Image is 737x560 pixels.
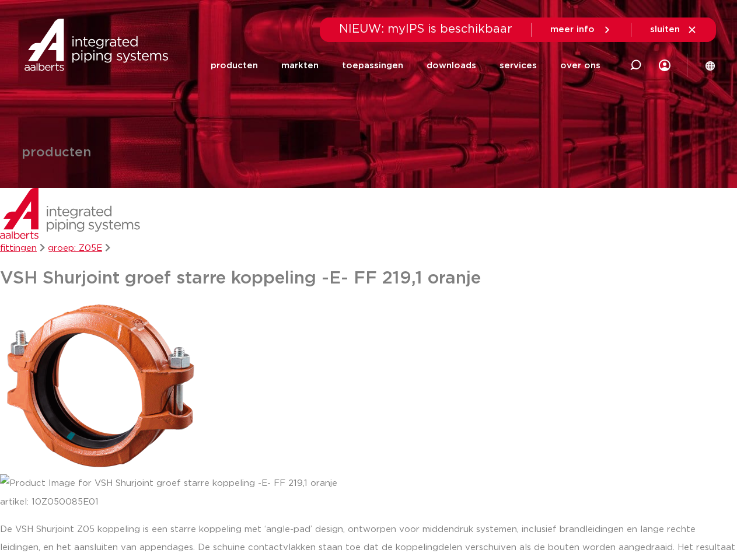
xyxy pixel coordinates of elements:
span: NIEUW: myIPS is beschikbaar [339,23,512,35]
a: downloads [427,43,476,88]
div: my IPS [659,52,670,78]
span: sluiten [650,25,680,34]
nav: Menu [211,43,600,88]
a: over ons [560,43,600,88]
h1: producten [22,146,91,160]
span: meer info [550,25,595,34]
a: services [500,43,537,88]
a: markten [281,43,319,88]
a: producten [211,43,258,88]
a: meer info [550,24,612,35]
a: toepassingen [342,43,403,88]
a: sluiten [650,24,697,35]
a: groep: Z05E [48,244,102,253]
